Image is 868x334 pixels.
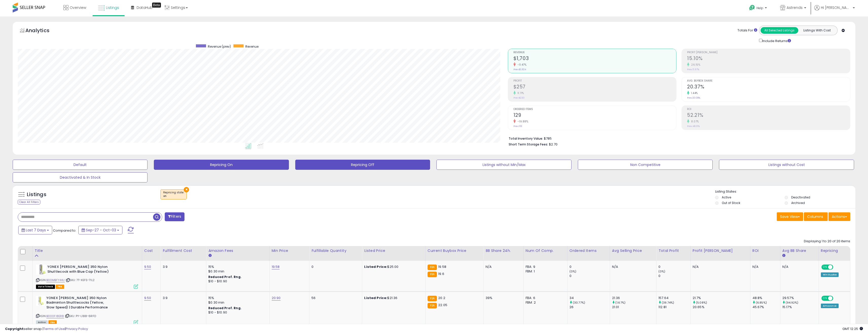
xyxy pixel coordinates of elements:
div: 34 [569,296,610,300]
small: FBA [428,296,437,301]
b: Reduced Prof. Rng. [208,306,242,310]
div: $10 - $10.90 [208,279,265,284]
small: (0%) [658,269,666,273]
small: FBA [428,303,437,308]
small: (1.67%) [615,301,625,305]
b: Reduced Prof. Rng. [208,275,242,279]
small: 11.71% [516,91,524,95]
button: Actions [828,212,850,221]
div: 29.57% [782,296,819,300]
div: FBA: 6 [526,296,563,300]
div: 21.36 [612,296,656,300]
span: 2025-10-11 12:25 GMT [842,326,863,331]
div: 112.81 [658,305,690,309]
div: N/A [612,265,652,269]
small: Prev: 20.08% [687,96,700,99]
small: (0%) [569,269,577,273]
b: Listed Price: [364,295,387,300]
div: N/A [752,265,776,269]
small: -11.47% [516,63,527,67]
div: 48.8% [752,296,780,300]
div: $10 - $10.90 [208,310,265,315]
span: ON [822,296,828,300]
small: Prev: $1,924 [513,68,526,71]
span: FBA [56,285,64,289]
div: Min Price [272,248,307,253]
div: Num of Comp. [526,248,565,253]
button: Repricing Off [295,160,430,170]
small: -19.88% [516,120,528,123]
label: Archived [791,201,805,205]
span: Astrends [787,5,803,10]
small: Prev: 161 [513,125,522,128]
small: (39.74%) [662,301,674,305]
h2: 20.37% [687,84,850,91]
li: $785 [509,135,846,141]
div: FBA: 9 [526,265,563,269]
div: 26 [569,305,610,309]
label: Out of Stock [722,201,740,205]
a: Terms of Use [43,326,65,331]
button: Sep-27 - Oct-03 [78,226,122,234]
button: Deactivated & In Stock [13,172,147,182]
small: (5.08%) [696,301,707,305]
a: 9.50 [144,264,151,269]
small: (6.85%) [756,301,767,305]
span: Columns [807,214,823,219]
button: Listings With Cost [798,27,836,34]
div: 45.67% [752,305,780,309]
small: (30.77%) [573,301,585,305]
b: YONEX [PERSON_NAME] 350 Nylon Shuttlecock with Blue Cap (Yellow) [47,265,109,275]
div: Avg BB Share [782,248,817,253]
h5: Listings [27,191,46,198]
span: 19.58 [438,264,446,269]
small: 8.07% [689,120,699,123]
div: 3.9 [163,296,202,300]
div: FBM: 2 [526,300,563,305]
div: Fulfillment Cost [163,248,204,253]
span: Compared to: [53,228,76,233]
a: B00MBFY44U [46,278,65,282]
span: | SKU: 7T-XEFS-7IL2 [66,278,95,282]
span: All listings that are currently out of stock and unavailable for purchase on Amazon [36,285,55,289]
span: Overview [70,5,86,10]
a: Privacy Policy [66,326,88,331]
button: Repricing On [154,160,289,170]
span: | SKU: PY-L188-6RFO [65,314,96,318]
h2: $257 [513,84,676,91]
div: ASIN: [36,265,138,288]
button: Listings without Min/Max [436,160,571,170]
div: ROI [752,248,778,253]
div: 39% [486,296,520,300]
div: Win BuyBox [821,272,839,277]
button: Non Competitive [578,160,713,170]
b: Short Term Storage Fees: [509,142,548,146]
div: 0 [658,274,690,278]
b: Listed Price: [364,264,387,269]
div: on [163,194,184,198]
span: Revenue [513,51,676,54]
span: Listings [106,5,119,10]
div: 157.64 [658,296,690,300]
div: 21.01 [612,305,656,309]
span: Last 7 Days [26,228,46,233]
h5: Analytics [25,27,59,35]
div: 15.17% [782,305,819,309]
div: 3.9 [163,265,202,269]
div: 56 [311,296,358,300]
div: 15% [208,265,265,269]
button: Columns [804,212,828,221]
div: Ordered Items [569,248,608,253]
b: Total Inventory Value: [509,136,543,141]
div: Avg Selling Price [612,248,654,253]
span: $2.70 [549,142,558,147]
small: Avg BB Share. [782,253,785,258]
div: Profit [PERSON_NAME] [693,248,748,253]
h2: $1,703 [513,55,676,62]
div: Totals For [737,28,757,33]
div: Amazon AI [821,304,839,308]
div: Listed Price [364,248,423,253]
div: Tooltip anchor [152,3,161,8]
strong: Copyright [5,326,24,331]
span: 20.2 [438,295,445,300]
